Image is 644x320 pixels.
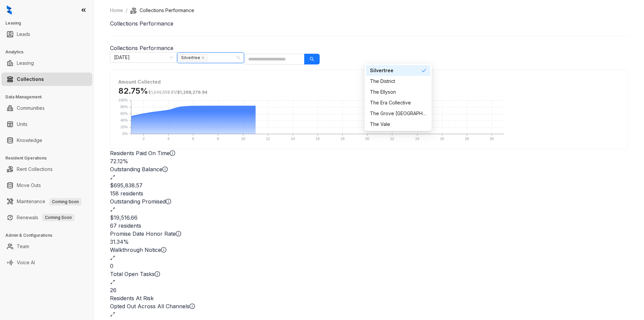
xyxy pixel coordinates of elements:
[1,56,92,70] li: Leasing
[49,198,82,205] span: Coming Soon
[217,137,219,141] text: 8
[390,137,394,141] text: 22
[17,256,35,269] a: Voice AI
[130,7,194,14] li: Collections Performance
[1,118,92,131] li: Units
[17,101,45,115] a: Communities
[192,137,194,141] text: 6
[17,28,30,41] a: Leads
[148,90,175,95] span: $1,049,558.81
[17,118,28,131] a: Units
[366,108,430,119] div: The Grove Germantown
[366,119,430,130] div: The Vale
[366,97,430,108] div: The Era Collective
[370,121,426,128] div: The Vale
[440,137,444,141] text: 26
[155,271,160,277] span: info-circle
[316,137,320,141] text: 16
[161,247,166,253] span: info-circle
[366,65,430,76] div: Silvertree
[170,150,175,156] span: info-circle
[110,302,628,310] div: Opted Out Across All Channels
[143,137,145,141] text: 2
[118,79,161,85] strong: Amount Collected
[120,118,128,122] text: 40%
[465,137,469,141] text: 28
[340,137,344,141] text: 18
[110,255,115,261] span: expand-alt
[310,57,314,61] span: search
[17,163,53,176] a: Rent Collections
[17,56,34,70] a: Leasing
[1,256,92,269] li: Voice AI
[122,132,128,136] text: 0%
[190,304,195,309] span: info-circle
[110,175,115,180] span: expand-alt
[17,179,41,192] a: Move Outs
[17,73,44,86] a: Collections
[1,195,92,208] li: Maintenance
[177,90,207,95] span: $1,268,276.94
[1,73,92,86] li: Collections
[110,197,628,205] div: Outstanding Promised
[422,68,426,73] span: check
[109,7,124,14] a: Home
[291,137,295,141] text: 14
[110,230,628,238] div: Promise Date Honor Rate
[366,87,430,97] div: The Ellyson
[370,67,422,74] div: Silvertree
[110,312,115,317] span: expand-alt
[5,232,94,238] h3: Admin & Configurations
[1,101,92,115] li: Communities
[114,52,173,62] span: August 2025
[370,88,426,96] div: The Ellyson
[1,28,92,41] li: Leads
[201,56,205,59] span: close
[110,294,628,302] h3: Residents At Risk
[17,134,42,147] a: Knowledge
[110,262,628,270] h2: 0
[110,165,628,173] div: Outstanding Balance
[17,211,74,224] a: RenewalsComing Soon
[120,125,128,129] text: 20%
[5,20,94,26] h3: Leasing
[42,214,74,221] span: Coming Soon
[120,105,128,109] text: 80%
[370,78,426,85] div: The District
[110,246,628,254] div: Walkthrough Notice
[17,240,29,253] a: Team
[110,157,628,165] h2: 72.12%
[178,54,207,61] span: Silvertree
[370,110,426,117] div: The Grove [GEOGRAPHIC_DATA]
[126,7,127,14] li: /
[148,90,207,95] span: /
[1,163,92,176] li: Rent Collections
[110,149,628,157] div: Residents Paid On Time
[120,111,128,116] text: 60%
[415,137,419,141] text: 24
[110,222,628,230] div: 67 residents
[1,179,92,192] li: Move Outs
[162,167,168,172] span: info-circle
[110,44,628,52] h3: Collections Performance
[166,199,171,204] span: info-circle
[110,279,115,285] span: expand-alt
[110,270,628,278] div: Total Open Tasks
[110,207,115,212] span: expand-alt
[241,137,245,141] text: 10
[110,181,628,189] h2: $695,838.57
[7,5,12,15] img: logo
[1,240,92,253] li: Team
[118,98,128,102] text: 100%
[167,137,169,141] text: 4
[266,137,270,141] text: 12
[370,99,426,106] div: The Era Collective
[110,238,628,246] h2: 31.34%
[490,137,494,141] text: 30
[118,86,620,96] h3: 82.75%
[236,56,240,60] span: close-circle
[5,155,94,161] h3: Resident Operations
[110,189,628,197] div: 158 residents
[5,94,94,100] h3: Data Management
[365,137,369,141] text: 20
